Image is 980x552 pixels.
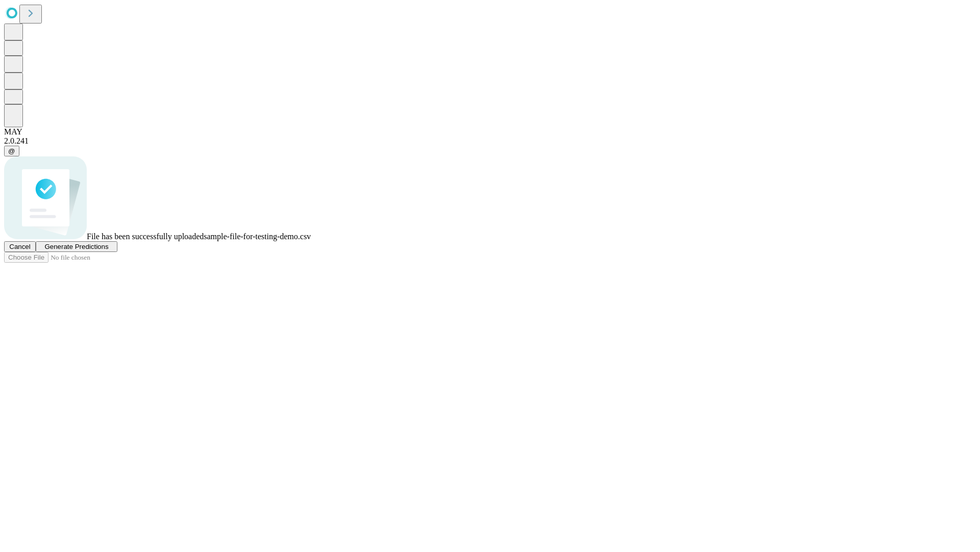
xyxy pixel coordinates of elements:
button: Generate Predictions [36,241,117,252]
button: Cancel [4,241,36,252]
span: File has been successfully uploaded [87,232,204,241]
div: MAY [4,127,976,136]
span: @ [8,147,15,155]
span: sample-file-for-testing-demo.csv [204,232,311,241]
div: 2.0.241 [4,136,976,146]
span: Cancel [9,243,31,250]
button: @ [4,146,19,156]
span: Generate Predictions [44,243,108,250]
